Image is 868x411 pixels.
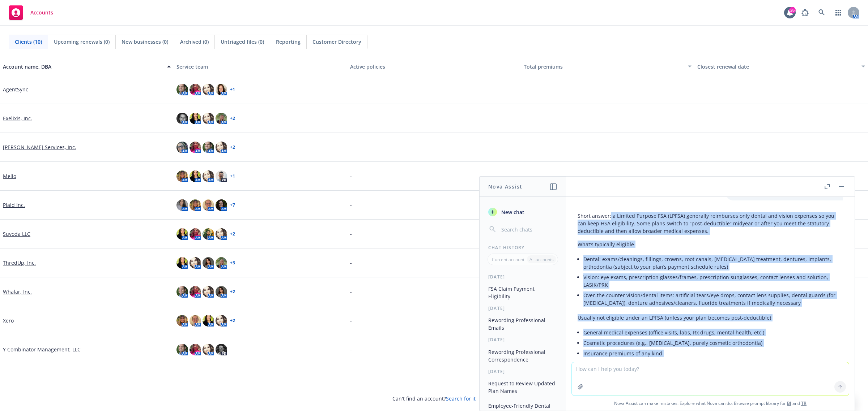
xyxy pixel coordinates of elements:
img: photo [190,84,201,95]
span: - [524,143,526,151]
a: + 7 [230,203,235,207]
img: photo [176,315,188,326]
button: Request to Review Updated Plan Names [485,377,560,397]
img: photo [216,170,227,182]
a: + 2 [230,145,235,150]
span: - [350,288,352,295]
div: Active policies [350,63,518,70]
button: Total premiums [521,58,694,75]
p: What’s typically eligible [578,241,843,248]
a: AgentSync [3,86,28,93]
img: photo [216,315,227,326]
p: Short answer: a Limited Purpose FSA (LPFSA) generally reimburses only dental and vision expenses ... [578,212,843,235]
a: + 1 [230,174,235,178]
span: - [350,172,352,180]
span: - [524,172,526,180]
img: photo [176,286,188,298]
img: photo [216,257,227,269]
img: photo [176,142,188,153]
img: photo [216,113,227,124]
span: - [524,114,526,122]
a: + 2 [230,319,235,323]
span: - [350,317,352,324]
a: + 2 [230,290,235,294]
button: FSA Claim Payment Eligibility [485,283,560,302]
img: photo [203,344,214,355]
img: photo [190,170,201,182]
div: [DATE] [480,337,566,343]
span: - [524,86,526,93]
a: BI [787,400,791,406]
span: - [697,86,699,93]
img: photo [190,113,201,124]
img: photo [216,286,227,298]
span: - [697,114,699,122]
span: Reporting [276,38,301,46]
li: Over‑the‑counter vision/dental items: artificial tears/eye drops, contact lens supplies, dental g... [583,290,843,308]
span: - [350,86,352,93]
div: [DATE] [480,305,566,311]
a: Search [814,5,829,20]
img: photo [203,142,214,153]
a: Accounts [6,3,56,23]
img: photo [216,142,227,153]
li: Insurance premiums of any kind [583,348,843,359]
img: photo [216,199,227,211]
img: photo [176,113,188,124]
a: TR [801,400,807,406]
a: Whalar, Inc. [3,288,32,295]
a: + 1 [230,87,235,92]
img: photo [176,199,188,211]
span: Clients (10) [15,38,42,46]
span: - [697,172,699,180]
img: photo [176,84,188,95]
img: photo [176,228,188,240]
span: - [350,201,352,209]
img: photo [190,315,201,326]
span: Can't find an account? [392,395,476,402]
img: photo [203,170,214,182]
p: Current account [492,256,524,263]
span: - [350,346,352,353]
img: photo [176,344,188,355]
img: photo [203,257,214,269]
img: photo [190,286,201,298]
button: Rewording Professional Correspondence [485,346,560,365]
img: photo [216,228,227,240]
div: Total premiums [524,63,684,70]
img: photo [203,199,214,211]
img: photo [176,257,188,269]
span: Customer Directory [312,38,361,46]
a: Xero [3,317,14,324]
li: Dental: exams/cleanings, fillings, crowns, root canals, [MEDICAL_DATA] treatment, dentures, impla... [583,254,843,272]
button: Service team [174,58,347,75]
span: Accounts [30,10,53,16]
div: Service team [176,63,344,70]
input: Search chats [500,224,557,234]
a: Suvoda LLC [3,230,30,238]
li: Cosmetic procedures (e.g., [MEDICAL_DATA], purely cosmetic orthodontia) [583,338,843,348]
img: photo [190,228,201,240]
div: Account name, DBA [3,63,163,70]
button: New chat [485,205,560,219]
span: - [350,259,352,267]
h1: Nova Assist [488,183,522,190]
a: Exelixis, Inc. [3,114,32,122]
a: + 2 [230,116,235,121]
button: Closest renewal date [694,58,868,75]
a: + 2 [230,232,235,236]
img: photo [203,113,214,124]
div: Closest renewal date [697,63,857,70]
button: Active policies [347,58,521,75]
img: photo [190,199,201,211]
button: Rewording Professional Emails [485,314,560,334]
img: photo [190,257,201,269]
span: Upcoming renewals (0) [54,38,110,46]
span: - [697,143,699,151]
img: photo [203,315,214,326]
span: New businesses (0) [122,38,168,46]
img: photo [203,84,214,95]
a: Melio [3,172,16,180]
a: [PERSON_NAME] Services, Inc. [3,143,76,151]
a: Search for it [446,395,476,402]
